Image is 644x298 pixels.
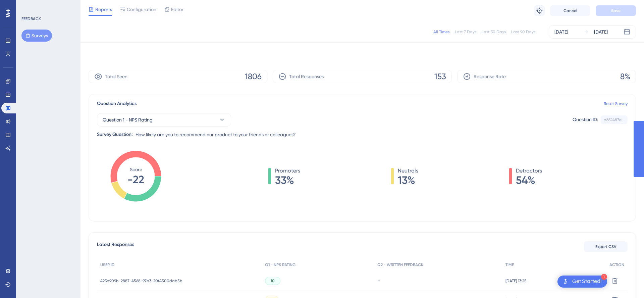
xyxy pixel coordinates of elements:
[455,29,476,35] div: Last 7 Days
[434,71,446,82] span: 153
[95,5,112,13] span: Reports
[245,71,262,82] span: 1806
[136,131,296,139] span: How likely are you to recommend our product to your friends or colleagues?
[21,16,41,21] div: FEEDBACK
[127,173,144,186] tspan: -22
[511,29,535,35] div: Last 90 Days
[554,28,568,36] div: [DATE]
[474,72,506,81] span: Response Rate
[505,278,527,284] span: [DATE] 13:25
[596,5,636,16] button: Save
[275,167,300,175] span: Promoters
[595,244,616,249] span: Export CSV
[604,117,625,122] div: a652487e...
[594,28,608,36] div: [DATE]
[289,72,324,81] span: Total Responses
[433,29,449,35] div: All Times
[505,262,514,267] span: TIME
[127,5,156,13] span: Configuration
[482,29,506,35] div: Last 30 Days
[377,262,423,267] span: Q2 - WRITTEN FEEDBACK
[604,101,628,106] a: Reset Survey
[601,274,607,280] div: 1
[572,278,602,285] div: Get Started!
[377,278,499,284] div: -
[171,5,183,13] span: Editor
[609,262,624,267] span: ACTION
[97,113,231,127] button: Question 1 - NPS Rating
[611,8,621,13] span: Save
[516,167,542,175] span: Detractors
[105,72,127,81] span: Total Seen
[516,175,542,186] span: 54%
[97,131,133,139] div: Survey Question:
[584,241,628,252] button: Export CSV
[97,100,137,108] span: Question Analytics
[573,115,598,124] div: Question ID:
[275,175,300,186] span: 33%
[103,116,153,124] span: Question 1 - NPS Rating
[100,262,115,267] span: USER ID
[100,278,182,284] span: 423b909b-2887-4568-97b3-20f4500dab5b
[265,262,296,267] span: Q1 - NPS RATING
[21,30,52,42] button: Surveys
[561,278,570,286] img: launcher-image-alternative-text
[398,175,418,186] span: 13%
[620,71,630,82] span: 8%
[557,276,607,288] div: Open Get Started! checklist, remaining modules: 1
[97,241,134,253] span: Latest Responses
[563,8,577,13] span: Cancel
[398,167,418,175] span: Neutrals
[271,278,275,284] span: 10
[130,167,142,172] tspan: Score
[616,271,636,292] iframe: UserGuiding AI Assistant Launcher
[550,5,590,16] button: Cancel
